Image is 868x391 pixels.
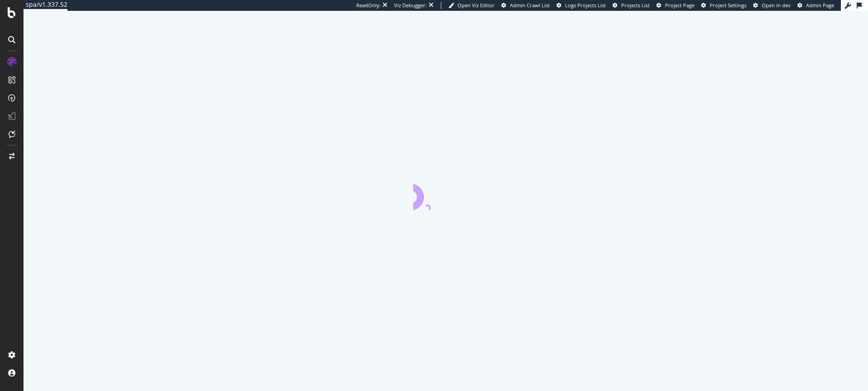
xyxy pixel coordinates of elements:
span: Open Viz Editor [458,2,495,9]
span: Open in dev [762,2,791,9]
div: animation [413,177,478,210]
a: Project Page [656,2,694,9]
a: Admin Page [797,2,834,9]
a: Project Settings [701,2,746,9]
div: ReadOnly: [356,2,381,9]
a: Logs Projects List [557,2,606,9]
span: Admin Crawl List [510,2,550,9]
span: Admin Page [806,2,834,9]
a: Projects List [613,2,650,9]
span: Project Page [665,2,694,9]
a: Open in dev [753,2,791,9]
span: Logs Projects List [565,2,606,9]
a: Open Viz Editor [448,2,495,9]
span: Project Settings [710,2,746,9]
div: Viz Debugger: [394,2,427,9]
span: Projects List [621,2,650,9]
a: Admin Crawl List [501,2,550,9]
